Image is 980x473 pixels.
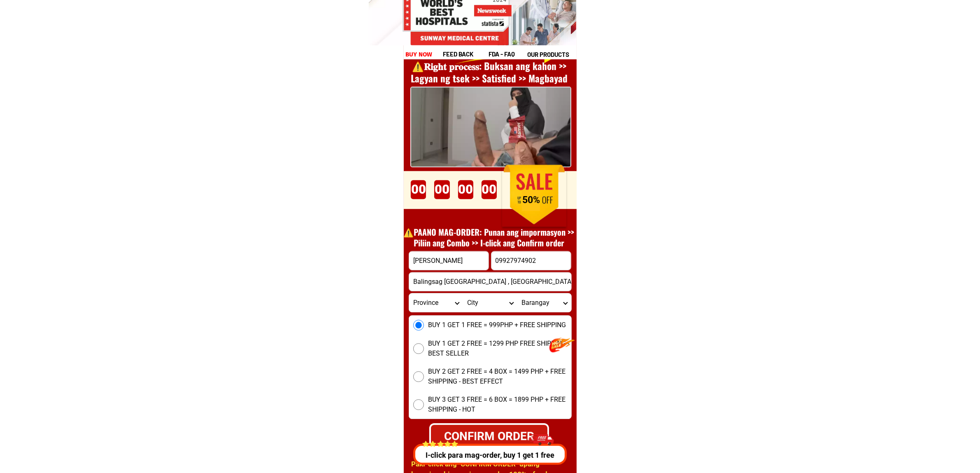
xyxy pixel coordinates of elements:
span: BUY 1 GET 1 FREE = 999PHP + FREE SHIPPING [428,320,566,330]
h1: ⚠️️𝐑𝐢𝐠𝐡𝐭 𝐩𝐫𝐨𝐜𝐞𝐬𝐬: Buksan ang kahon >> Lagyan ng tsek >> Satisfied >> Magbayad [400,60,579,85]
h1: our products [527,50,575,59]
input: BUY 1 GET 1 FREE = 999PHP + FREE SHIPPING [413,320,424,330]
span: BUY 2 GET 2 FREE = 4 BOX = 1499 PHP + FREE SHIPPING - BEST EFFECT [428,367,571,386]
h1: buy now [405,50,433,59]
h1: 50% [511,194,552,206]
input: BUY 3 GET 3 FREE = 6 BOX = 1899 PHP + FREE SHIPPING - HOT [413,399,424,410]
h1: ⚠️️PAANO MAG-ORDER: Punan ang impormasyon >> Piliin ang Combo >> I-click ang Confirm order [399,227,579,248]
select: Select commune [517,293,571,312]
input: BUY 1 GET 2 FREE = 1299 PHP FREE SHIPPING - BEST SELLER [413,343,424,354]
select: Select province [409,293,463,312]
select: Select district [463,293,517,312]
input: Input phone_number [491,251,571,270]
input: Input full_name [409,251,489,270]
input: BUY 2 GET 2 FREE = 4 BOX = 1499 PHP + FREE SHIPPING - BEST EFFECT [413,371,424,382]
div: CONFIRM ORDER [431,427,548,445]
input: Input address [409,272,571,291]
h1: ORDER DITO [433,166,562,202]
p: I-click para mag-order, buy 1 get 1 free [410,450,568,461]
span: BUY 3 GET 3 FREE = 6 BOX = 1899 PHP + FREE SHIPPING - HOT [428,395,571,414]
h1: feed back [443,49,487,59]
h1: fda - FAQ [489,49,535,59]
span: BUY 1 GET 2 FREE = 1299 PHP FREE SHIPPING - BEST SELLER [428,339,571,358]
